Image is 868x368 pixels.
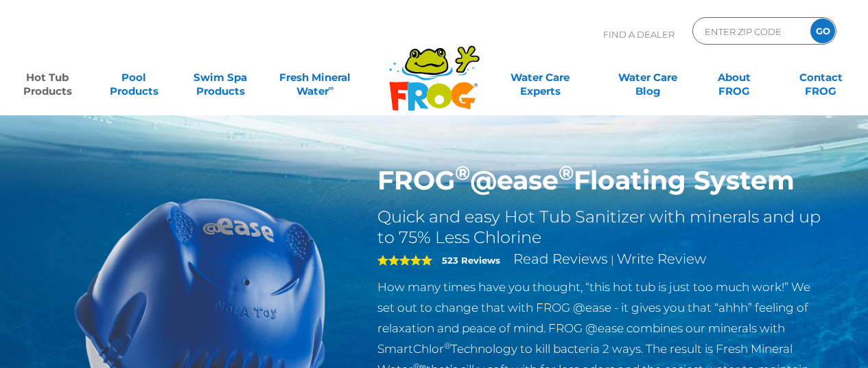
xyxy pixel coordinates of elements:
a: Fresh MineralWater∞ [273,64,357,91]
a: ContactFROG [787,64,854,91]
sup: ® [444,341,451,351]
sup: ® [455,161,470,185]
h2: Quick and easy Hot Tub Sanitizer with minerals and up to 75% Less Chlorine [377,207,825,248]
span: | [611,253,614,266]
a: Water CareExperts [486,64,595,91]
a: Read Reviews [513,251,608,267]
h1: FROG @ease Floating System [377,165,825,196]
img: Frog Products Logo [382,27,487,111]
p: Find A Dealer [603,17,675,51]
sup: ∞ [329,83,334,93]
a: Hot TubProducts [14,64,81,91]
a: PoolProducts [100,64,167,91]
a: Write Review [617,251,706,267]
input: GO [810,19,835,43]
strong: 523 Reviews [442,255,500,266]
a: AboutFROG [701,64,768,91]
span: 5 [377,255,432,266]
a: Water CareBlog [614,64,681,91]
a: Swim SpaProducts [187,64,254,91]
sup: ® [559,161,574,185]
